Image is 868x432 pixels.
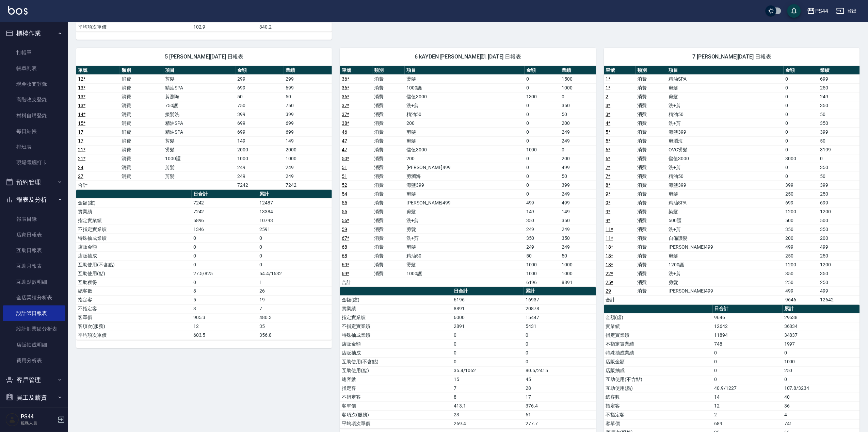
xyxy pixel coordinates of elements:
td: 消費 [120,110,163,119]
td: 消費 [636,163,667,172]
a: 47 [342,138,347,144]
td: 699 [818,198,860,207]
td: 0 [525,83,560,92]
td: 消費 [636,83,667,92]
td: 3000 [784,154,818,163]
td: 染髮 [667,207,784,216]
td: 1000 [284,154,332,163]
td: 0 [525,110,560,119]
td: 1346 [192,225,258,234]
td: 精油50 [667,110,784,119]
td: 消費 [120,154,163,163]
td: 0 [192,243,258,251]
td: 2591 [258,225,332,234]
td: 1200 [784,207,818,216]
td: 剪髮 [405,243,525,251]
td: 750護 [163,101,236,110]
td: 7242 [192,198,258,207]
td: 洗+剪 [667,119,784,128]
td: 699 [284,119,332,128]
td: 200 [405,154,525,163]
td: 350 [560,101,596,110]
td: 精油50 [667,172,784,181]
td: 剪髮 [405,225,525,234]
a: 打帳單 [3,45,65,61]
td: 燙髮 [163,145,236,154]
th: 類別 [372,66,405,75]
button: 報表及分析 [3,191,65,209]
td: 精油50 [405,110,525,119]
td: 海鹽399 [667,181,784,189]
td: 0 [784,145,818,154]
a: 設計師日報表 [3,305,65,321]
td: 剪瀏海 [163,92,236,101]
table: a dense table [340,66,596,287]
td: 消費 [636,172,667,181]
td: 149 [560,207,596,216]
a: 設計師業績分析表 [3,321,65,337]
td: 750 [284,101,332,110]
a: 現場電腦打卡 [3,155,65,170]
a: 報表目錄 [3,211,65,227]
td: 350 [525,234,560,243]
td: 剪髮 [667,189,784,198]
td: 洗+剪 [405,216,525,225]
td: 消費 [372,92,405,101]
a: 互助點數明細 [3,274,65,290]
td: 消費 [636,198,667,207]
button: 櫃檯作業 [3,24,65,42]
td: 消費 [120,128,163,136]
td: 249 [236,163,284,172]
td: 200 [560,119,596,128]
td: 0 [525,181,560,189]
td: 消費 [372,128,405,136]
td: 1000 [560,83,596,92]
td: 249 [560,136,596,145]
td: 0 [525,189,560,198]
a: 高階收支登錄 [3,92,65,107]
td: 消費 [372,145,405,154]
td: 350 [818,119,860,128]
a: 17 [78,138,83,144]
td: 249 [560,189,596,198]
a: 55 [342,200,347,205]
td: 平均項次單價 [76,22,192,31]
td: 50 [818,110,860,119]
th: 類別 [636,66,667,75]
td: 消費 [636,181,667,189]
td: 消費 [636,216,667,225]
td: 金額(虛) [76,198,192,207]
a: 2 [606,94,609,99]
td: 350 [525,216,560,225]
th: 項目 [667,66,784,75]
td: 350 [784,225,818,234]
td: 249 [284,172,332,181]
th: 業績 [818,66,860,75]
span: 5 [PERSON_NAME][DATE] 日報表 [84,53,324,60]
td: 2000 [236,145,284,154]
a: 68 [342,244,347,250]
td: 1200 [818,207,860,216]
td: 249 [560,128,596,136]
td: 消費 [636,119,667,128]
table: a dense table [76,66,332,190]
td: 接髮洗 [163,110,236,119]
button: 預約管理 [3,173,65,191]
td: OVC燙髮 [667,145,784,154]
th: 項目 [405,66,525,75]
td: 消費 [636,234,667,243]
th: 類別 [120,66,163,75]
td: 12487 [258,198,332,207]
th: 業績 [284,66,332,75]
a: 51 [342,165,347,170]
td: 399 [818,181,860,189]
td: 剪髮 [163,136,236,145]
td: 350 [818,101,860,110]
table: a dense table [604,66,860,305]
td: 350 [818,225,860,234]
td: 0 [525,128,560,136]
td: 1500 [560,74,596,83]
td: 消費 [372,172,405,181]
a: 材料自購登錄 [3,108,65,123]
td: 海鹽399 [667,128,784,136]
